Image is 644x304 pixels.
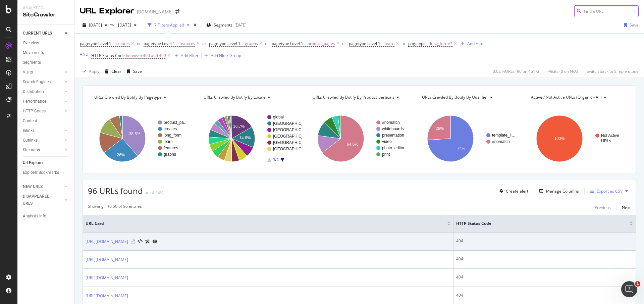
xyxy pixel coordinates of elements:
svg: A chart. [88,109,193,168]
button: [DATE] [80,20,110,31]
button: Export as CSV [587,186,623,196]
a: [URL][DOMAIN_NAME] [86,238,128,245]
text: [GEOGRAPHIC_DATA] [273,140,315,145]
span: = [427,41,429,46]
span: 1 [635,281,640,287]
div: HTTP Codes [23,108,46,115]
div: Manage Columns [546,188,579,194]
button: or [401,40,406,47]
text: [GEOGRAPHIC_DATA] [273,128,315,132]
text: Not Active [601,133,619,138]
span: URLs Crawled By Botify By locale [204,94,266,100]
div: Add Filter [181,53,199,58]
button: or [342,40,346,47]
a: Visit Online Page [131,240,135,244]
div: Search Engines [23,79,51,86]
button: Switch back to Simple mode [584,66,639,77]
div: CURRENT URLS [23,30,52,37]
span: = [381,41,384,46]
span: pagetype [408,41,426,46]
a: Overview [23,40,69,47]
span: pagetype Level 1 [144,41,175,46]
div: Distribution [23,88,44,95]
div: A chart. [525,109,631,168]
button: Add Filter [172,52,199,60]
a: [URL][DOMAIN_NAME] [86,274,128,281]
div: AND [80,51,89,57]
a: Inlinks [23,127,63,134]
div: or [137,41,141,46]
a: Explorer Bookmarks [23,169,69,176]
text: print [382,152,390,157]
span: 2025 Sep. 21st [89,22,102,28]
svg: A chart. [416,109,522,168]
button: Previous [595,203,611,211]
div: Explorer Bookmarks [23,169,59,176]
text: [GEOGRAPHIC_DATA] [273,147,315,151]
a: Search Engines [23,79,63,86]
h4: URLs Crawled By Botify By product_verticals [311,92,406,103]
text: [GEOGRAPHIC_DATA] [273,121,315,126]
a: Content [23,117,69,124]
text: learn [164,139,173,144]
text: photo_editor [382,146,405,150]
text: 16.7% [233,124,245,129]
div: Export as CSV [597,188,623,194]
text: 14.6% [239,136,251,140]
span: HTTP Status Code [91,53,125,58]
span: product_pages [308,39,335,48]
text: features [164,146,178,150]
span: = [241,41,244,46]
div: or [342,41,346,46]
div: Switch back to Simple mode [587,68,639,74]
button: 7 Filters Applied [145,20,192,31]
text: product_pa… [164,120,188,125]
div: 7 Filters Applied [154,22,184,28]
a: Distribution [23,88,63,95]
span: pagetype Level 1 [272,41,303,46]
div: or [202,41,206,46]
text: 26% [117,153,125,157]
iframe: Intercom live chat [621,281,637,297]
div: times [192,22,198,29]
a: Segments [23,59,69,66]
div: - Visits ( 0 on N/A ) [547,68,578,74]
text: whiteboards [382,126,404,131]
a: URL Inspection [153,238,157,245]
text: video [382,139,392,144]
div: Overview [23,40,39,47]
div: 404 [456,292,633,298]
div: Visits [23,69,33,76]
span: pagetype Level 1 [349,41,380,46]
text: 26% [436,126,444,131]
text: 64.6% [347,142,358,147]
text: long_form [164,133,181,138]
div: 404 [456,256,633,262]
span: between [126,53,142,58]
div: Content [23,117,37,124]
a: AI Url Details [145,238,150,245]
div: Segments [23,59,41,66]
span: Segments [214,22,232,28]
button: Segments[DATE] [204,20,249,31]
a: Visits [23,69,63,76]
div: Movements [23,49,44,56]
div: Next [622,205,631,210]
h4: Active / Not Active URLs [530,92,625,103]
span: vs [110,21,115,27]
button: Create alert [497,186,528,196]
div: A chart. [306,109,411,168]
div: or [265,41,269,46]
button: View HTML Source [138,239,143,244]
a: Analysis Info [23,213,69,220]
text: 100% [554,136,565,141]
span: features [179,39,195,48]
span: HTTP Status Code [456,220,620,226]
text: 1/4 [273,157,279,162]
div: 404 [456,238,633,244]
button: AND [80,51,89,57]
div: Inlinks [23,127,35,134]
div: Add Filter Group [211,53,241,58]
button: or [137,40,141,47]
